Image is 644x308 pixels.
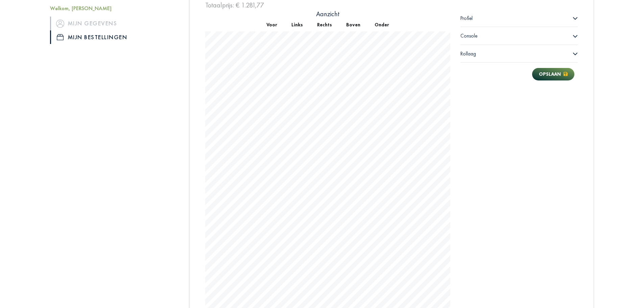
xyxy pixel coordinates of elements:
[259,18,284,31] button: Voor
[460,32,477,39] span: Console
[56,19,64,27] img: icon
[50,17,178,30] a: iconMijn gegevens
[367,18,396,31] button: Onder
[339,18,367,31] button: Boven
[50,5,178,11] h5: Welkom, [PERSON_NAME]
[460,15,473,22] span: Profiel
[310,18,339,31] button: Rechts
[50,30,178,44] a: iconMijn bestellingen
[284,18,310,31] button: Links
[205,1,578,9] div: Totaalprijs: € 1.281,77
[316,9,339,18] span: Aanzicht
[532,68,574,80] button: Opslaan
[460,50,476,57] span: Rollaag
[57,34,64,40] img: icon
